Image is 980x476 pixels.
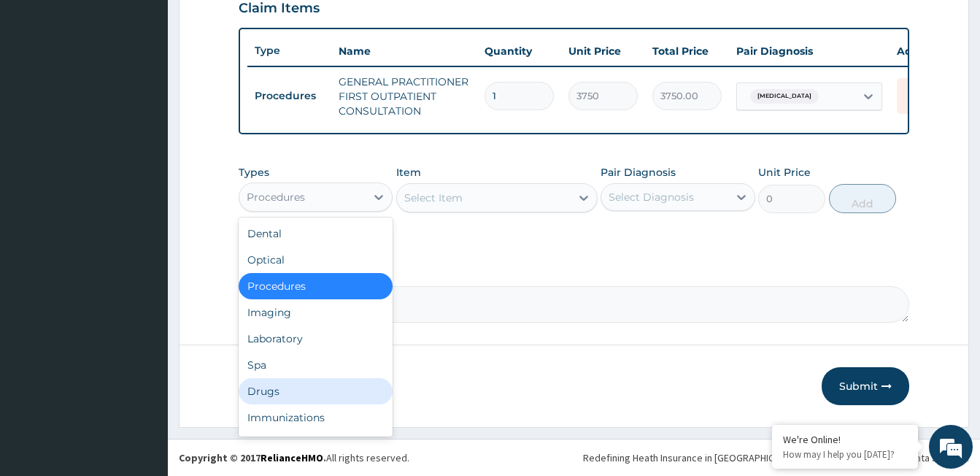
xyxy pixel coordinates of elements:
div: Redefining Heath Insurance in [GEOGRAPHIC_DATA] using Telemedicine and Data Science! [583,450,969,465]
th: Name [331,37,477,66]
button: Submit [822,367,909,405]
th: Type [247,37,331,64]
label: Item [396,165,421,180]
label: Comment [239,266,909,278]
a: RelianceHMO [261,451,323,464]
td: GENERAL PRACTITIONER FIRST OUTPATIENT CONSULTATION [331,67,477,126]
h3: Claim Items [239,1,320,17]
span: We're online! [85,144,201,291]
textarea: Type your message and hit 'Enter' [7,319,278,370]
button: Add [829,184,896,213]
div: Spa [239,352,393,378]
div: Others [239,431,393,457]
td: Procedures [247,82,331,110]
th: Unit Price [561,37,645,66]
footer: All rights reserved. [168,439,980,476]
div: Minimize live chat window [239,7,274,42]
th: Quantity [477,37,561,66]
div: Drugs [239,378,393,404]
label: Pair Diagnosis [601,165,676,180]
div: Immunizations [239,404,393,431]
p: How may I help you today? [783,448,907,461]
strong: Copyright © 2017 . [179,451,326,464]
label: Types [239,166,269,179]
div: Optical [239,247,393,273]
th: Total Price [645,37,729,66]
span: [MEDICAL_DATA] [750,89,819,104]
img: d_794563401_company_1708531726252_794563401 [27,73,59,110]
div: We're Online! [783,433,907,446]
label: Unit Price [758,165,811,180]
div: Imaging [239,299,393,326]
div: Procedures [239,273,393,299]
th: Actions [890,37,962,66]
div: Procedures [247,190,305,204]
div: Laboratory [239,326,393,352]
div: Select Diagnosis [609,190,694,204]
div: Select Item [404,191,463,205]
th: Pair Diagnosis [729,37,890,66]
div: Dental [239,220,393,247]
div: Chat with us now [76,82,245,101]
